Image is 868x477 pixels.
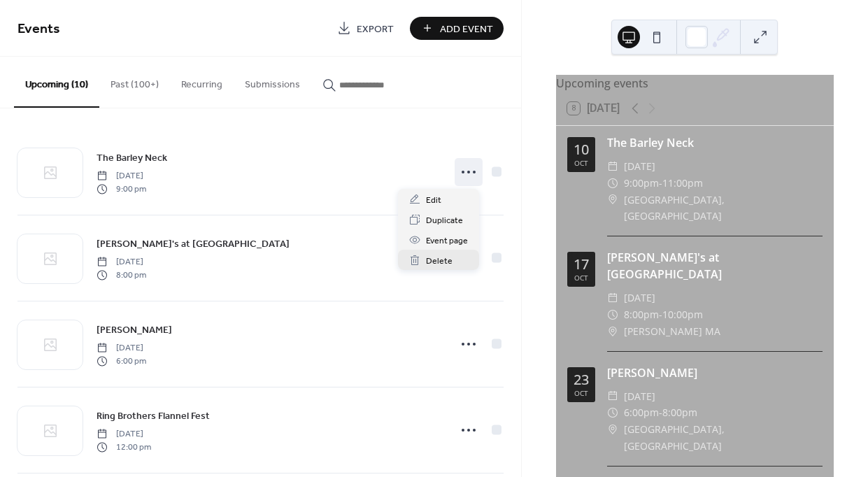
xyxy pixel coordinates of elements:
span: 8:00 pm [97,269,146,281]
a: Export [327,17,404,40]
button: Recurring [170,57,234,106]
div: ​ [607,192,618,208]
button: Past (100+) [99,57,170,106]
div: ​ [607,323,618,340]
span: 9:00pm [624,175,659,192]
a: [PERSON_NAME] [97,322,172,338]
span: 12:00 pm [97,441,151,453]
span: Edit [426,193,441,208]
div: ​ [607,421,618,438]
div: ​ [607,388,618,405]
div: Oct [574,159,588,166]
span: 6:00pm [624,404,659,421]
span: Export [357,22,394,36]
div: [PERSON_NAME]'s at [GEOGRAPHIC_DATA] [607,249,823,283]
a: The Barley Neck [97,150,167,166]
span: [DATE] [624,290,655,306]
div: Oct [574,390,588,397]
div: 23 [574,373,589,387]
span: [DATE] [624,158,655,175]
div: The Barley Neck [607,134,823,151]
button: Upcoming (10) [14,57,99,108]
div: 10 [574,143,589,157]
div: 17 [574,257,589,271]
span: - [659,306,662,323]
span: Events [17,15,60,43]
span: 11:00pm [662,175,703,192]
div: ​ [607,290,618,306]
span: [DATE] [97,342,146,355]
div: ​ [607,175,618,192]
span: - [659,404,662,421]
span: [DATE] [624,388,655,405]
span: 6:00 pm [97,355,146,367]
span: [DATE] [97,256,146,269]
span: Duplicate [426,213,463,228]
div: Oct [574,274,588,281]
span: [DATE] [97,170,146,183]
div: ​ [607,158,618,175]
span: - [659,175,662,192]
span: 8:00pm [662,404,697,421]
span: [PERSON_NAME] [97,323,172,338]
span: [PERSON_NAME] MA [624,323,720,340]
span: The Barley Neck [97,151,167,166]
div: ​ [607,306,618,323]
span: Ring Brothers Flannel Fest [97,409,210,424]
span: 10:00pm [662,306,703,323]
a: Ring Brothers Flannel Fest [97,408,210,424]
button: Submissions [234,57,311,106]
span: Event page [426,234,468,248]
span: [DATE] [97,428,151,441]
span: 8:00pm [624,306,659,323]
a: [PERSON_NAME]'s at [GEOGRAPHIC_DATA] [97,236,290,252]
div: Upcoming events [556,75,834,92]
span: [PERSON_NAME]'s at [GEOGRAPHIC_DATA] [97,237,290,252]
div: ​ [607,404,618,421]
span: Add Event [440,22,493,36]
span: 9:00 pm [97,183,146,195]
button: Add Event [410,17,504,40]
span: Delete [426,254,453,269]
div: [PERSON_NAME] [607,364,823,381]
span: [GEOGRAPHIC_DATA], [GEOGRAPHIC_DATA] [624,192,823,225]
span: [GEOGRAPHIC_DATA], [GEOGRAPHIC_DATA] [624,421,823,455]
